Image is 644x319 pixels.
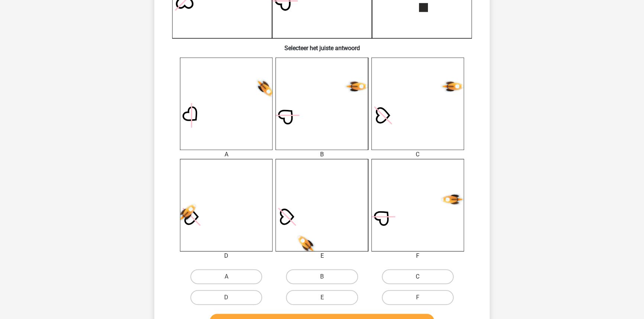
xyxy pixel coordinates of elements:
[190,269,262,284] label: A
[270,150,374,159] div: B
[166,39,478,52] h6: Selecteer het juiste antwoord
[286,290,358,305] label: E
[174,150,278,159] div: A
[382,269,454,284] label: C
[366,251,470,260] div: F
[190,290,262,305] label: D
[174,251,278,260] div: D
[270,251,374,260] div: E
[366,150,470,159] div: C
[382,290,454,305] label: F
[286,269,358,284] label: B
